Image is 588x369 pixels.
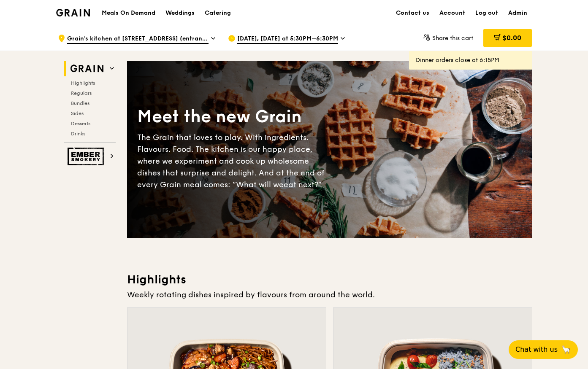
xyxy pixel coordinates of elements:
[416,56,526,65] div: Dinner orders close at 6:15PM
[432,35,473,42] span: Share this cart
[71,80,95,86] span: Highlights
[68,148,106,165] img: Ember Smokery web logo
[71,90,92,96] span: Regulars
[237,35,338,44] span: [DATE], [DATE] at 5:30PM–6:30PM
[509,340,578,359] button: Chat with us🦙
[137,105,330,128] div: Meet the new Grain
[165,0,195,26] div: Weddings
[56,9,90,16] img: Grain
[515,345,558,355] span: Chat with us
[71,100,89,106] span: Bundles
[127,289,532,301] div: Weekly rotating dishes inspired by flavours from around the world.
[470,0,503,26] a: Log out
[127,272,532,287] h3: Highlights
[68,61,106,76] img: Grain web logo
[71,121,90,127] span: Desserts
[503,0,532,26] a: Admin
[200,0,236,26] a: Catering
[67,35,209,44] span: Grain's kitchen at [STREET_ADDRESS] (entrance along [PERSON_NAME][GEOGRAPHIC_DATA])
[561,345,571,355] span: 🦙
[71,131,85,137] span: Drinks
[71,110,84,116] span: Sides
[502,34,521,42] span: $0.00
[434,0,470,26] a: Account
[391,0,434,26] a: Contact us
[102,9,155,17] h1: Meals On Demand
[137,132,330,191] div: The Grain that loves to play. With ingredients. Flavours. Food. The kitchen is our happy place, w...
[284,180,322,189] span: eat next?”
[205,0,231,26] div: Catering
[160,0,200,26] a: Weddings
